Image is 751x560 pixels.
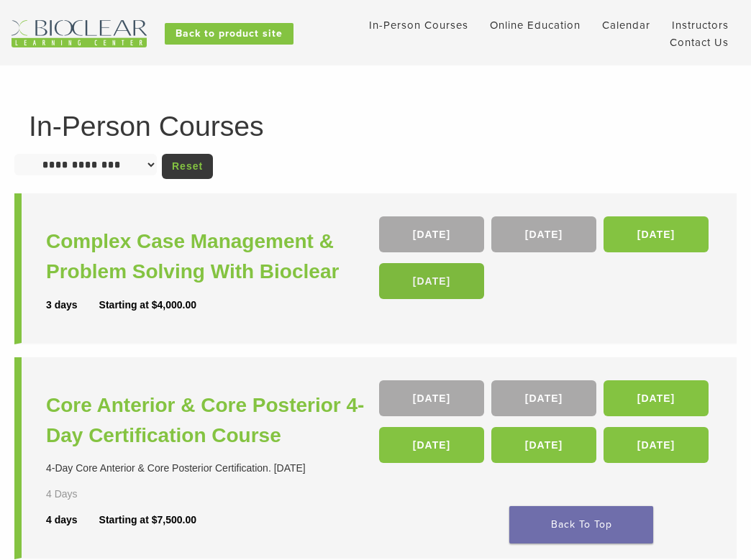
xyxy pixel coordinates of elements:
[379,380,712,470] div: , , , , ,
[379,216,484,252] a: [DATE]
[12,20,147,47] img: Bioclear
[491,427,596,463] a: [DATE]
[490,19,581,32] a: Online Education
[46,487,96,502] div: 4 Days
[165,23,293,45] a: Back to product site
[491,216,596,252] a: [DATE]
[162,154,213,179] a: Reset
[46,390,379,451] a: Core Anterior & Core Posterior 4-Day Certification Course
[99,298,196,313] div: Starting at $4,000.00
[379,263,484,299] a: [DATE]
[379,216,712,306] div: , , ,
[379,427,484,463] a: [DATE]
[604,380,709,416] a: [DATE]
[29,112,722,140] h1: In-Person Courses
[379,380,484,416] a: [DATE]
[604,427,709,463] a: [DATE]
[46,513,99,528] div: 4 days
[369,19,468,32] a: In-Person Courses
[509,506,653,543] a: Back To Top
[99,513,196,528] div: Starting at $7,500.00
[46,298,99,313] div: 3 days
[46,226,379,287] a: Complex Case Management & Problem Solving With Bioclear
[491,380,596,416] a: [DATE]
[602,19,650,32] a: Calendar
[670,36,729,49] a: Contact Us
[46,461,379,476] div: 4-Day Core Anterior & Core Posterior Certification. [DATE]
[604,216,709,252] a: [DATE]
[672,19,729,32] a: Instructors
